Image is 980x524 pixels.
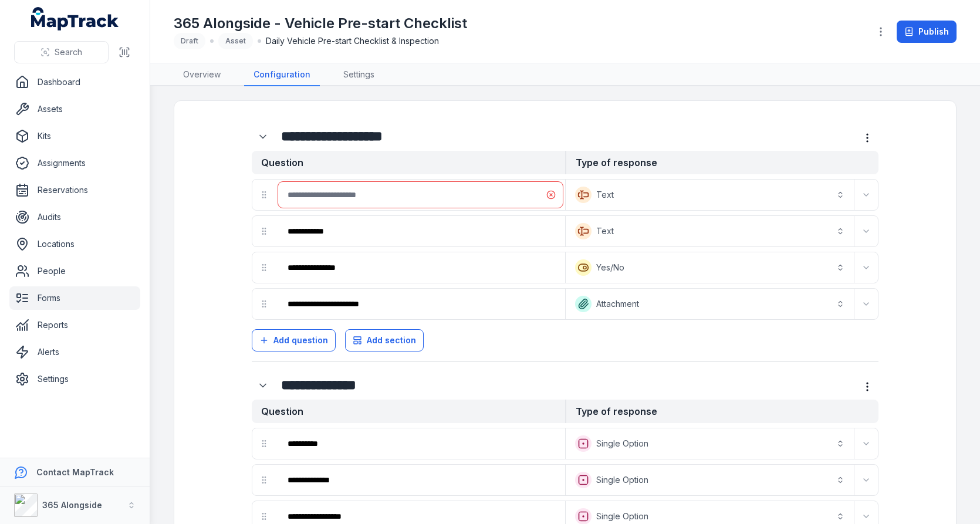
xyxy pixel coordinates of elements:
button: Expand [252,374,274,397]
button: Text [568,218,851,244]
button: Search [14,41,109,63]
div: :r12b:-form-item-label [252,126,276,148]
button: Expand [252,126,274,148]
strong: Contact MapTrack [36,467,114,477]
div: drag [252,183,276,207]
a: Alerts [9,340,140,364]
a: Assignments [9,151,140,175]
a: Locations [9,232,140,256]
button: Text [568,182,851,208]
a: People [9,259,140,283]
svg: drag [259,299,269,309]
a: Reservations [9,178,140,202]
div: Asset [218,33,253,49]
button: Expand [857,258,876,277]
button: more-detail [856,376,878,398]
div: drag [252,292,276,316]
button: Publish [897,21,957,43]
button: Yes/No [568,255,851,280]
div: :r12j:-form-item-label [278,182,563,208]
a: Forms [9,286,140,310]
svg: drag [259,263,269,272]
button: Single Option [568,467,851,493]
a: Overview [174,64,230,86]
div: :r135:-form-item-label [278,255,563,280]
button: Single Option [568,431,851,457]
div: :r13p:-form-item-label [278,431,563,457]
button: Expand [857,434,876,453]
span: Add question [273,334,328,346]
a: Configuration [244,64,320,86]
div: drag [252,468,276,492]
a: Kits [9,124,140,148]
a: Audits [9,205,140,229]
strong: 365 Alongside [42,500,102,510]
button: Expand [857,185,876,204]
button: more-detail [856,127,878,149]
div: Draft [174,33,205,49]
svg: drag [259,475,269,485]
strong: Question [252,400,565,423]
div: :r12v:-form-item-label [278,218,563,244]
button: Expand [857,471,876,489]
a: Assets [9,97,140,121]
svg: drag [259,512,269,521]
button: Add section [345,329,424,351]
button: Attachment [568,291,851,317]
a: Settings [9,367,140,391]
strong: Type of response [565,400,878,423]
button: Expand [857,222,876,241]
div: :r13v:-form-item-label [278,467,563,493]
div: :r13h:-form-item-label [252,374,276,397]
strong: Question [252,151,565,174]
span: Search [55,46,82,58]
button: Expand [857,295,876,313]
button: Add question [252,329,336,351]
h1: 365 Alongside - Vehicle Pre-start Checklist [174,14,467,33]
strong: Type of response [565,151,878,174]
a: Dashboard [9,70,140,94]
svg: drag [259,439,269,448]
div: drag [252,432,276,455]
div: drag [252,219,276,243]
div: drag [252,256,276,279]
a: Settings [334,64,384,86]
svg: drag [259,226,269,236]
a: Reports [9,313,140,337]
div: :r13b:-form-item-label [278,291,563,317]
a: MapTrack [31,7,119,31]
svg: drag [259,190,269,200]
span: Daily Vehicle Pre-start Checklist & Inspection [266,35,439,47]
span: Add section [367,334,416,346]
